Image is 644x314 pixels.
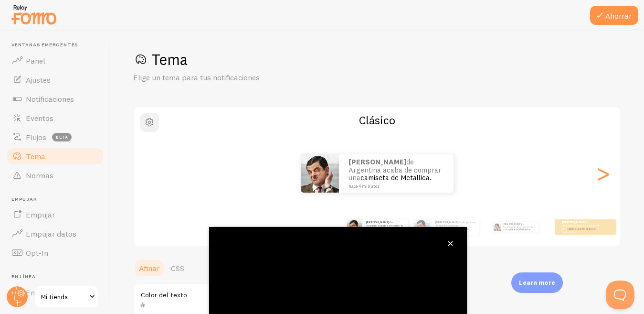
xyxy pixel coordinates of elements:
[41,292,68,301] font: Mi tienda
[11,42,78,48] font: Ventanas emergentes
[26,113,53,123] font: Eventos
[595,157,611,189] font: >
[26,56,45,65] font: Panel
[6,51,104,70] a: Panel
[151,50,188,69] font: Tema
[165,259,190,278] a: CSS
[348,157,406,166] font: [PERSON_NAME]
[26,152,45,161] font: Tema
[348,184,380,189] font: hace 4 minutos
[26,75,51,85] font: Ajustes
[360,173,432,182] font: camiseta de Metallica.
[440,227,469,231] font: camiseta de Metallica.
[347,219,362,235] img: Fomo
[435,220,458,224] font: [PERSON_NAME]
[359,113,395,127] font: Clásico
[493,223,501,231] img: Fomo
[366,220,403,230] font: de Argentina acaba de comprar una
[445,238,455,249] button: close,
[562,220,600,230] font: de Argentina acaba de comprar una
[503,223,522,226] font: [PERSON_NAME]
[597,139,609,208] div: Siguiente diapositiva
[366,220,389,224] font: [PERSON_NAME]
[26,171,53,180] font: Normas
[26,132,46,142] font: Flujos
[11,196,37,202] font: Empujar
[26,94,74,104] font: Notificaciones
[6,128,104,147] a: Flujos beta
[606,281,634,309] iframe: Ayuda Scout Beacon - Abierto
[26,210,55,219] font: Empujar
[435,220,475,230] font: de Argentina acaba de comprar una
[10,2,58,27] img: fomo-relay-logo-orange.svg
[562,220,585,224] font: [PERSON_NAME]
[6,283,104,302] a: En línea
[139,263,159,273] font: Afinar
[6,108,104,128] a: Eventos
[11,273,35,280] font: En línea
[301,154,339,193] img: Fomo
[6,243,104,262] a: Opt-In
[507,228,530,231] font: camiseta de Metallica.
[34,285,99,308] a: Mi tienda
[519,278,555,287] p: Learn more
[26,248,48,258] font: Opt-In
[26,229,76,238] font: Empujar datos
[6,147,104,166] a: Tema
[567,227,596,231] font: camiseta de Metallica.
[6,205,104,224] a: Empujar
[6,70,104,89] a: Ajustes
[414,219,430,235] img: Fomo
[133,73,260,82] font: Elige un tema para tus notificaciones
[56,134,68,140] font: beta
[503,223,533,231] font: de Argentina acaba de comprar una
[511,272,563,293] div: Learn more
[6,89,104,108] a: Notificaciones
[562,231,575,233] font: hace 4 minutos
[348,157,441,182] font: de Argentina acaba de comprar una
[171,263,184,273] font: CSS
[6,166,104,185] a: Normas
[133,259,165,278] a: Afinar
[6,224,104,243] a: Empujar datos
